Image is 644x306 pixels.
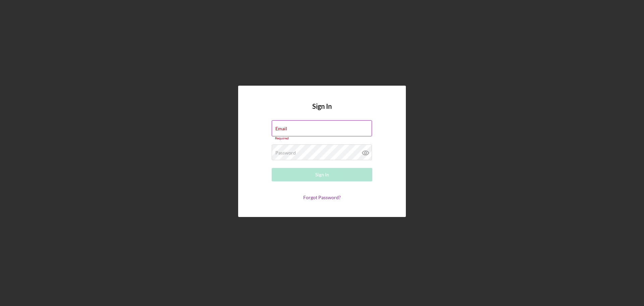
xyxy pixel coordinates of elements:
div: Sign In [315,168,329,181]
a: Forgot Password? [303,194,341,200]
div: Required [272,136,372,140]
button: Sign In [272,168,372,181]
label: Password [275,150,296,156]
label: Email [275,126,287,131]
h4: Sign In [312,102,332,120]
